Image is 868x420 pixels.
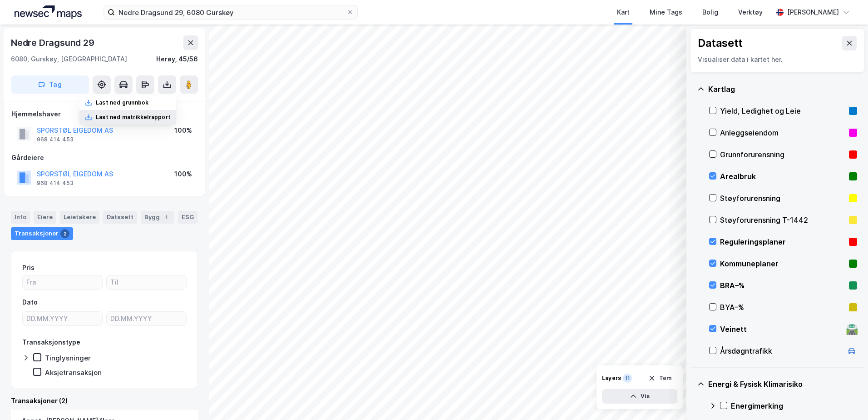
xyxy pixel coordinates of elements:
[37,180,74,187] div: 968 414 453
[708,379,857,390] div: Energi & Fysisk Klimarisiko
[23,312,102,325] input: DD.MM.YYYY
[11,35,96,50] div: Nedre Dragsund 29
[731,400,857,411] div: Energimerking
[174,169,192,180] div: 100%
[720,171,845,182] div: Arealbruk
[23,275,102,289] input: Fra
[708,84,857,95] div: Kartlag
[174,125,192,136] div: 100%
[178,211,197,224] div: ESG
[720,215,845,225] div: Støyforurensning T-1442
[698,54,857,65] div: Visualiser data i kartet her.
[720,280,845,291] div: BRA–%
[823,376,868,420] div: Kontrollprogram for chat
[60,211,99,224] div: Leietakere
[642,371,677,385] button: Tøm
[162,213,171,222] div: 1
[720,236,845,247] div: Reguleringsplaner
[702,7,718,18] div: Bolig
[720,193,845,204] div: Støyforurensning
[787,7,839,18] div: [PERSON_NAME]
[698,36,743,50] div: Datasett
[11,54,127,65] div: 6080, Gurskøy, [GEOGRAPHIC_DATA]
[720,302,845,313] div: BYA–%
[15,5,82,19] img: logo.a4113a55bc3d86da70a041830d287a7e.svg
[96,99,148,106] div: Last ned grunnbok
[738,7,763,18] div: Verktøy
[11,227,73,240] div: Transaksjoner
[720,149,845,160] div: Grunnforurensning
[720,345,843,356] div: Årsdøgntrafikk
[11,152,197,163] div: Gårdeiere
[650,7,682,18] div: Mine Tags
[37,136,74,143] div: 968 414 453
[720,324,843,335] div: Veinett
[602,389,677,404] button: Vis
[156,54,198,65] div: Herøy, 45/56
[846,323,858,335] div: 🛣️
[11,109,197,120] div: Hjemmelshaver
[96,114,171,121] div: Last ned matrikkelrapport
[22,337,80,348] div: Transaksjonstype
[720,127,845,138] div: Anleggseiendom
[623,374,632,383] div: 11
[11,211,30,224] div: Info
[103,211,137,224] div: Datasett
[617,7,630,18] div: Kart
[720,105,845,116] div: Yield, Ledighet og Leie
[107,312,186,325] input: DD.MM.YYYY
[141,211,174,224] div: Bygg
[45,368,102,377] div: Aksjetransaksjon
[45,354,91,362] div: Tinglysninger
[34,211,56,224] div: Eiere
[11,395,198,406] div: Transaksjoner (2)
[11,75,89,94] button: Tag
[602,375,621,382] div: Layers
[22,297,38,308] div: Dato
[22,262,35,273] div: Pris
[60,229,69,238] div: 2
[107,275,186,289] input: Til
[720,258,845,269] div: Kommuneplaner
[115,5,346,19] input: Søk på adresse, matrikkel, gårdeiere, leietakere eller personer
[823,376,868,420] iframe: Chat Widget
